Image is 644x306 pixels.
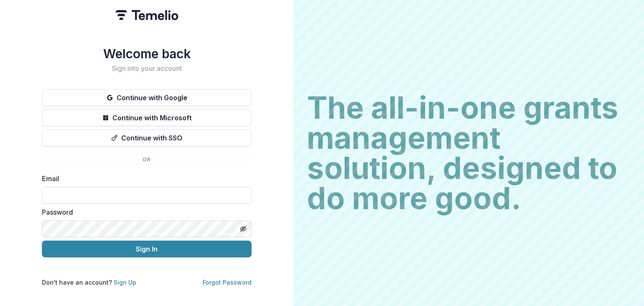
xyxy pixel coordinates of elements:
button: Continue with SSO [42,130,252,146]
a: Sign Up [114,279,136,286]
button: Continue with Google [42,89,252,106]
button: Sign In [42,241,252,257]
button: Toggle password visibility [236,222,250,236]
h1: Welcome back [42,46,252,61]
img: Temelio [115,10,178,20]
label: Email [42,174,247,184]
a: Forgot Password [203,279,252,286]
label: Password [42,207,247,217]
button: Continue with Microsoft [42,109,252,126]
p: Don't have an account? [42,278,136,287]
h2: Sign into your account [42,65,252,73]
